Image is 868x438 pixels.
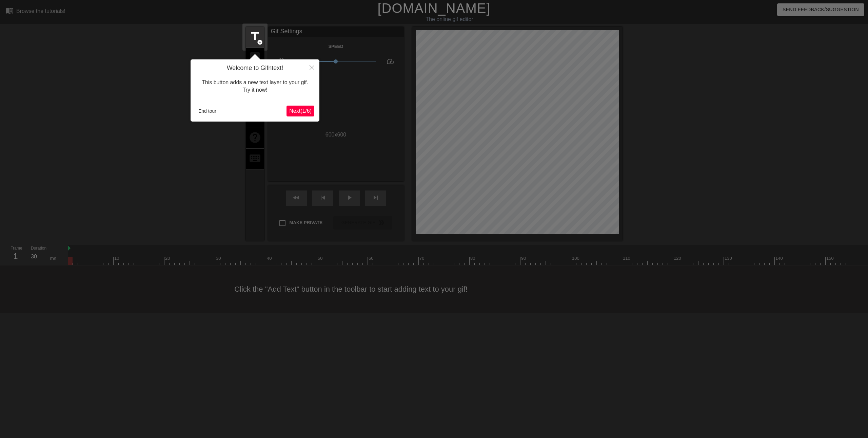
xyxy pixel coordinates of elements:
button: End tour [196,106,219,116]
button: Close [304,59,319,75]
div: This button adds a new text layer to your gif. Try it now! [196,72,314,101]
span: Next ( 1 / 6 ) [289,108,312,114]
button: Next [287,106,314,116]
h4: Welcome to Gifntext! [196,65,314,72]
